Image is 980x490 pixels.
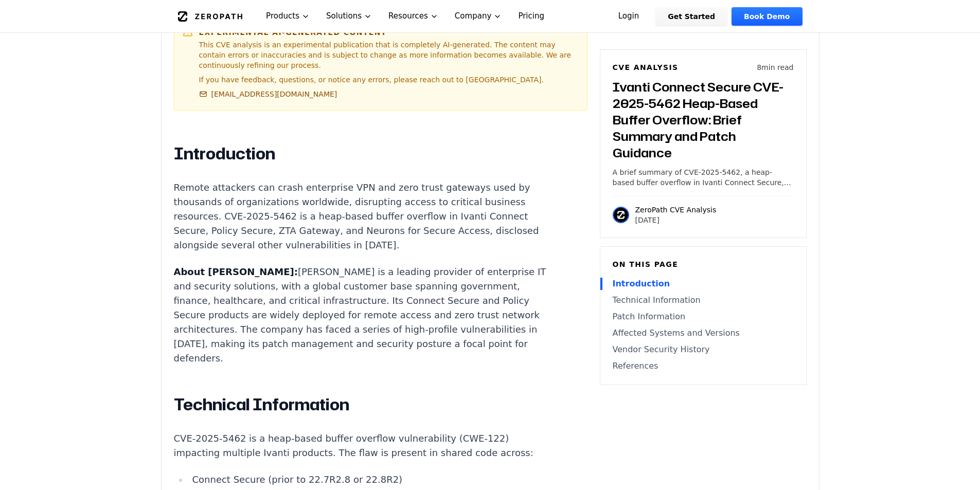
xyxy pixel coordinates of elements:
h6: CVE Analysis [613,62,679,72]
h6: On this page [613,259,794,269]
p: ZeroPath CVE Analysis [635,205,717,215]
p: If you have feedback, questions, or notice any errors, please reach out to [GEOGRAPHIC_DATA]. [199,75,579,85]
img: ZeroPath CVE Analysis [613,207,629,223]
a: [EMAIL_ADDRESS][DOMAIN_NAME] [199,89,337,99]
a: Technical Information [613,294,794,306]
a: Affected Systems and Versions [613,327,794,339]
p: Remote attackers can crash enterprise VPN and zero trust gateways used by thousands of organizati... [174,180,557,252]
h2: Introduction [174,143,557,164]
p: [PERSON_NAME] is a leading provider of enterprise IT and security solutions, with a global custom... [174,265,557,366]
h2: Technical Information [174,394,557,415]
a: Login [606,7,652,26]
a: Patch Information [613,311,794,323]
a: References [613,360,794,372]
p: A brief summary of CVE-2025-5462, a heap-based buffer overflow in Ivanti Connect Secure, Policy S... [613,167,794,188]
a: Introduction [613,278,794,290]
a: Get Started [655,7,727,26]
a: Book Demo [732,7,802,26]
p: CVE-2025-5462 is a heap-based buffer overflow vulnerability (CWE-122) impacting multiple Ivanti p... [174,431,557,460]
h3: Ivanti Connect Secure CVE-2025-5462 Heap-Based Buffer Overflow: Brief Summary and Patch Guidance [613,79,794,161]
li: Connect Secure (prior to 22.7R2.8 or 22.8R2) [188,473,557,487]
strong: About [PERSON_NAME]: [174,266,298,277]
p: 8 min read [757,62,793,72]
p: This CVE analysis is an experimental publication that is completely AI-generated. The content may... [199,40,579,70]
p: [DATE] [635,215,717,225]
a: Vendor Security History [613,343,794,356]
